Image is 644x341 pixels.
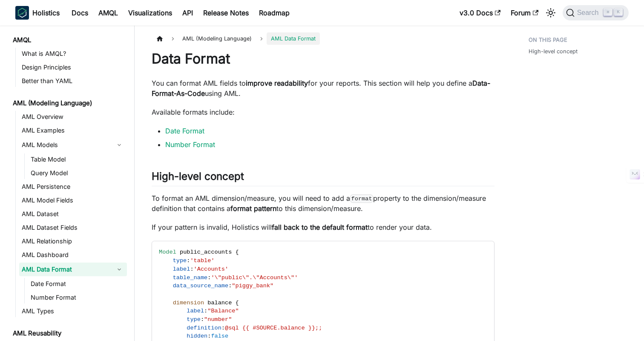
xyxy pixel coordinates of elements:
[544,6,558,20] button: Switch between dark and light mode (currently light mode)
[187,316,201,323] span: type
[187,308,204,314] span: label
[173,275,208,281] span: table_name
[123,6,177,20] a: Visualizations
[604,9,612,16] kbd: ⌘
[267,32,320,45] span: AML Data Format
[112,138,127,152] button: Collapse sidebar category 'AML Models'
[211,275,298,281] span: '\"public\".\"Accounts\"'
[207,300,232,306] span: balance
[350,194,373,203] code: format
[187,333,207,339] span: hidden
[19,305,127,317] a: AML Types
[187,257,190,264] span: :
[207,275,211,281] span: :
[228,283,232,289] span: :
[28,153,127,165] a: Table Model
[19,111,127,123] a: AML Overview
[19,75,127,87] a: Better than YAML
[614,9,623,16] kbd: K
[15,6,29,20] img: Holistics
[506,6,543,20] a: Forum
[19,61,127,73] a: Design Principles
[7,26,135,341] nav: Docs sidebar
[93,6,123,20] a: AMQL
[177,6,198,20] a: API
[173,283,229,289] span: data_source_name
[152,78,494,98] p: You can format AML fields to for your reports. This section will help you define a using AML.
[15,6,60,20] a: HolisticsHolistics
[112,263,127,276] button: Collapse sidebar category 'AML Data Format'
[10,34,127,46] a: AMQL
[236,300,239,306] span: {
[19,208,127,220] a: AML Dataset
[204,308,207,314] span: :
[207,333,211,339] span: :
[152,222,494,232] p: If your pattern is invalid, Holistics will to render your data.
[201,316,204,323] span: :
[173,257,187,264] span: type
[178,32,256,45] span: AML (Modeling Language)
[272,223,368,231] strong: fall back to the default format
[575,9,604,17] span: Search
[66,6,93,20] a: Docs
[173,266,190,272] span: label
[221,325,225,331] span: :
[187,325,221,331] span: definition
[204,316,232,323] span: "number"
[19,138,112,152] a: AML Models
[19,263,112,276] a: AML Data Format
[152,32,168,45] a: Home page
[19,194,127,206] a: AML Model Fields
[152,32,494,45] nav: Breadcrumbs
[152,170,494,186] h2: High-level concept
[19,235,127,247] a: AML Relationship
[28,278,127,290] a: Date Format
[230,204,276,213] strong: format pattern
[165,127,204,135] a: Date Format
[19,249,127,261] a: AML Dashboard
[198,6,254,20] a: Release Notes
[28,292,127,303] a: Number Format
[32,8,60,18] b: Holistics
[254,6,295,20] a: Roadmap
[165,140,215,149] a: Number Format
[232,283,273,289] span: "piggy_bank"
[246,79,308,87] strong: improve readability
[207,308,239,314] span: "Balance"
[180,249,232,255] span: public_accounts
[454,6,506,20] a: v3.0 Docs
[236,249,239,255] span: {
[194,266,229,272] span: 'Accounts'
[19,48,127,60] a: What is AMQL?
[10,327,127,339] a: AML Reusability
[152,50,494,67] h1: Data Format
[190,257,214,264] span: 'table'
[211,333,228,339] span: false
[152,193,494,214] p: To format an AML dimension/measure, you will need to add a property to the dimension/measure defi...
[152,107,494,117] p: Available formats include:
[190,266,193,272] span: :
[19,222,127,234] a: AML Dataset Fields
[529,47,578,55] a: High-level concept
[19,181,127,193] a: AML Persistence
[159,249,176,255] span: Model
[173,300,204,306] span: dimension
[10,97,127,109] a: AML (Modeling Language)
[28,167,127,179] a: Query Model
[19,124,127,136] a: AML Examples
[563,5,629,20] button: Search (Command+K)
[225,325,322,331] span: @sql {{ #SOURCE.balance }};;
